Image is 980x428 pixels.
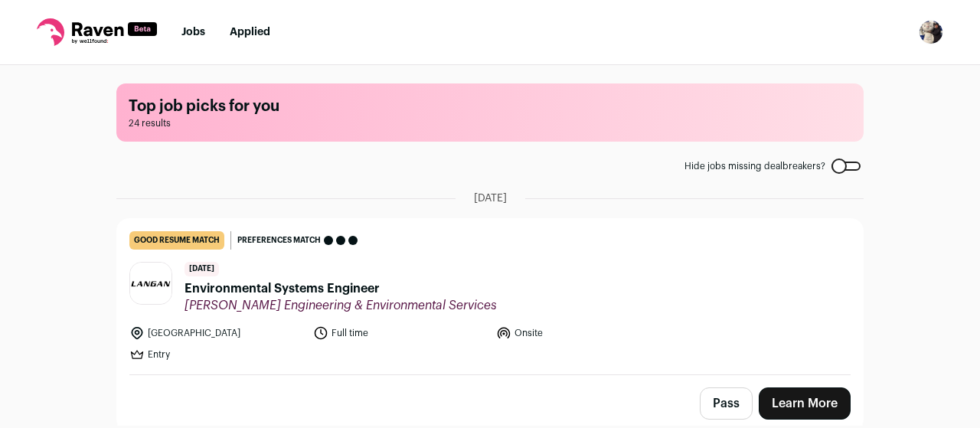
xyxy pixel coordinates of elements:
[129,117,851,129] span: 24 results
[759,387,851,420] a: Learn More
[684,160,825,172] span: Hide jobs missing dealbreakers?
[129,231,224,250] div: good resume match
[181,27,205,38] a: Jobs
[129,347,304,362] li: Entry
[313,325,488,341] li: Full time
[185,279,497,298] span: Environmental Systems Engineer
[919,20,943,44] button: Open dropdown
[185,298,497,313] span: [PERSON_NAME] Engineering & Environmental Services
[237,233,321,248] span: Preferences match
[130,263,171,304] img: b075203f4f5a1d38f7119b9123e45e1c878e0052f80b83c4122c3662cf2a60ba.jpg
[700,387,753,420] button: Pass
[129,325,304,341] li: [GEOGRAPHIC_DATA]
[185,262,219,276] span: [DATE]
[117,219,863,374] a: good resume match Preferences match [DATE] Environmental Systems Engineer [PERSON_NAME] Engineeri...
[129,96,851,117] h1: Top job picks for you
[474,191,507,206] span: [DATE]
[919,20,943,44] img: 19484919-medium_jpg
[496,325,671,341] li: Onsite
[230,27,270,38] a: Applied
